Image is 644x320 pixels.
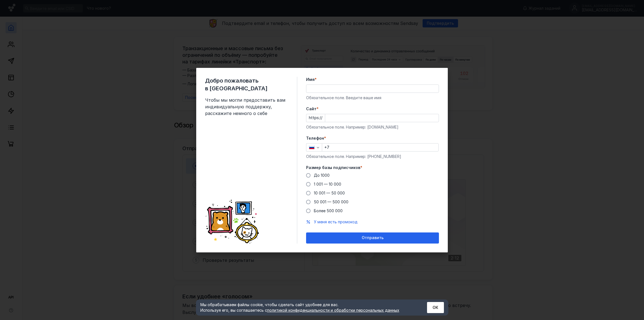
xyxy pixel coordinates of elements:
button: У меня есть промокод [314,219,358,225]
a: политикой конфиденциальности и обработки персональных данных [267,308,399,313]
span: Добро пожаловать в [GEOGRAPHIC_DATA] [205,77,288,92]
span: Чтобы мы могли предоставить вам индивидуальную поддержку, расскажите немного о себе [205,97,288,117]
div: Обязательное поле. Введите ваше имя [306,95,439,101]
span: У меня есть промокод [314,219,358,224]
div: Обязательное поле. Например: [DOMAIN_NAME] [306,124,439,130]
span: Отправить [362,235,384,240]
span: Размер базы подписчиков [306,165,360,170]
span: Более 500 000 [314,208,343,213]
button: Отправить [306,232,439,244]
span: 10 001 — 50 000 [314,191,345,195]
span: Телефон [306,135,324,141]
span: 1 001 — 10 000 [314,182,341,186]
div: Обязательное поле. Например: [PHONE_NUMBER] [306,154,439,159]
span: Имя [306,77,315,82]
span: До 1000 [314,173,330,178]
div: Мы обрабатываем файлы cookie, чтобы сделать сайт удобнее для вас. Используя его, вы соглашаетесь c [200,302,413,313]
button: ОК [427,302,444,313]
span: 50 001 — 500 000 [314,199,348,204]
span: Cайт [306,106,317,112]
